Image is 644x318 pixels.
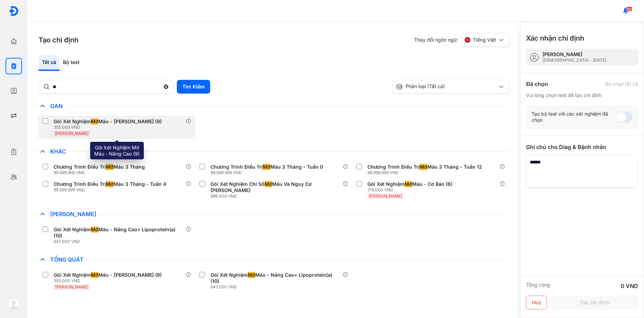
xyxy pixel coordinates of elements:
[605,81,638,87] div: Bỏ chọn tất cả
[47,148,69,155] span: Khác
[367,187,455,193] div: 176.000 VND
[8,299,19,310] img: logo
[211,193,343,199] div: 898.000 VND
[54,272,162,278] div: Gói Xét Nghiệm Máu - [PERSON_NAME] (9)
[526,296,547,309] button: Huỷ
[211,284,343,290] div: 647.000 VND
[54,181,166,187] div: Chương Trình Điều Trị Máu 3 Tháng - Tuần 4
[47,211,100,218] span: [PERSON_NAME]
[9,6,19,16] img: logo
[405,181,412,187] span: Mỡ
[54,170,148,176] div: 99.999.999 VND
[211,164,323,170] div: Chương Trình Điều Trị Máu 3 Tháng - Tuần 0
[54,118,162,125] div: Gói Xét Nghiệm Máu - [PERSON_NAME] (9)
[54,239,186,244] div: 647.000 VND
[367,170,485,176] div: 99.999.999 VND
[526,143,638,151] div: Ghi chú cho Diag & Bệnh nhân
[543,51,606,57] div: [PERSON_NAME]
[211,272,340,284] div: Gói Xét Nghiệm Máu - Nâng Cao+ Lipoprotein(a) (10)
[39,35,78,45] h3: Tạo chỉ định
[54,187,169,193] div: 99.999.999 VND
[420,164,427,170] span: Mỡ
[543,57,606,63] div: [DEMOGRAPHIC_DATA] - [DATE]
[55,131,88,136] span: [PERSON_NAME]
[369,193,402,199] span: [PERSON_NAME]
[54,164,145,170] div: Chương Trình Điều Trị Máu 3 Tháng
[526,92,638,98] div: Vui lòng chọn test để tạo chỉ định
[55,284,88,289] span: [PERSON_NAME]
[177,80,210,94] button: Tìm Kiếm
[621,282,638,290] div: 0 VND
[367,164,482,170] div: Chương Trình Điều Trị Máu 3 Tháng - Tuần 12
[263,164,270,170] span: Mỡ
[54,278,164,284] div: 355.000 VND
[47,103,66,109] span: Gan
[367,181,452,187] div: Gói Xét Nghiệm Máu - Cơ Bản (6)
[91,272,98,278] span: Mỡ
[526,80,548,88] div: Đã chọn
[54,226,183,239] div: Gói Xét Nghiệm Máu - Nâng Cao+ Lipoprotein(a) (10)
[473,37,496,43] span: Tiếng Việt
[532,111,616,123] div: Tạo bộ test với các xét nghiệm đã chọn
[60,55,83,71] div: Bộ test
[106,181,114,187] span: Mỡ
[396,83,497,90] div: Phân loại (Tất cả)
[91,118,98,125] span: Mỡ
[211,170,326,176] div: 99.999.999 VND
[248,272,255,278] span: Mỡ
[106,164,114,170] span: Mỡ
[47,256,87,263] span: Tổng Quát
[626,7,632,11] span: 68
[526,282,550,290] div: Tổng cộng
[39,55,60,71] div: Tất cả
[265,181,272,187] span: Mỡ
[551,296,638,309] button: Tạo chỉ định
[414,33,509,47] div: Thay đổi ngôn ngữ:
[91,226,98,233] span: Mỡ
[54,125,164,130] div: 355.000 VND
[526,33,584,43] h3: Xác nhận chỉ định
[211,181,340,193] div: Gói Xét Nghiệm Chỉ Số Máu Và Nguy Cơ [PERSON_NAME]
